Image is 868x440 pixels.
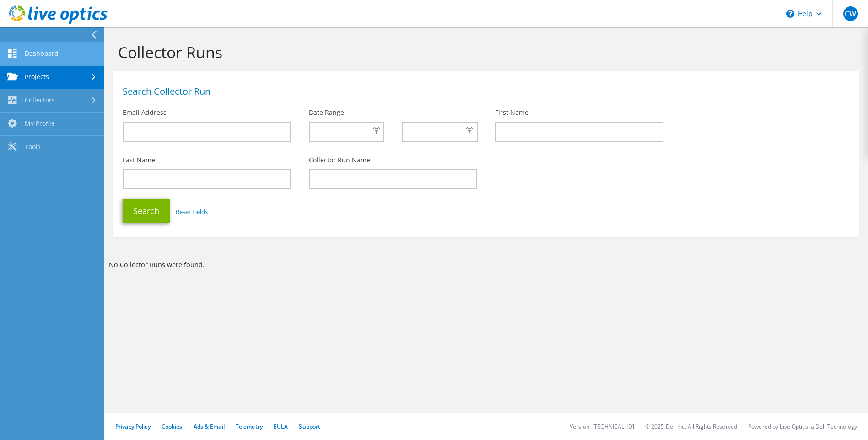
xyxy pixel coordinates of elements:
[115,423,151,430] a: Privacy Policy
[274,423,288,430] a: EULA
[123,108,167,117] label: Email Address
[123,87,845,96] h1: Search Collector Run
[570,423,634,430] li: Version: [TECHNICAL_ID]
[194,423,225,430] a: Ads & Email
[123,199,170,223] button: Search
[748,423,857,430] li: Powered by Live Optics, a Dell Technology
[118,43,850,62] h1: Collector Runs
[309,156,370,165] label: Collector Run Name
[299,423,320,430] a: Support
[843,6,858,21] span: CW
[236,423,263,430] a: Telemetry
[309,108,344,117] label: Date Range
[109,260,863,270] p: No Collector Runs were found.
[123,156,155,165] label: Last Name
[645,423,737,430] li: © 2025 Dell Inc. All Rights Reserved
[176,208,208,216] a: Reset Fields
[495,108,528,117] label: First Name
[786,10,794,18] svg: \n
[162,423,183,430] a: Cookies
